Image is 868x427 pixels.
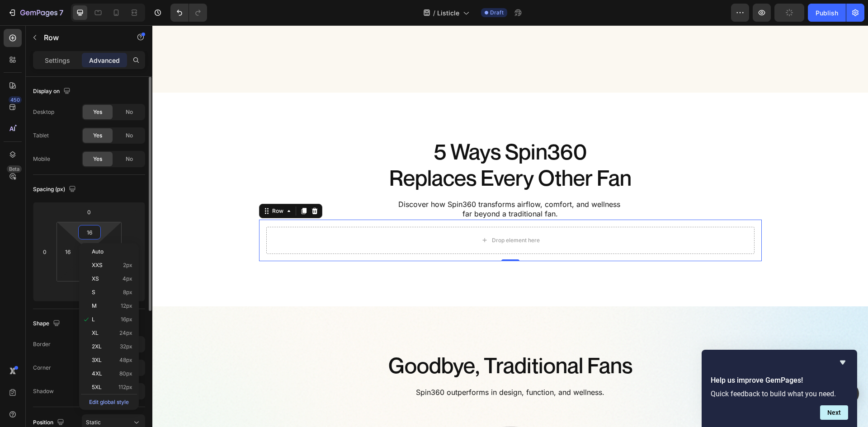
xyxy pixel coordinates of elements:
span: Yes [93,131,102,140]
span: 24px [119,330,132,336]
span: Static [86,419,101,426]
span: 3XL [92,357,102,363]
span: / [433,8,435,18]
span: L [92,316,95,323]
span: Yes [93,108,102,116]
button: Hide survey [837,357,848,368]
p: 7 [59,7,63,18]
span: 32px [120,343,132,350]
span: 16px [121,316,132,323]
div: 450 [9,96,22,103]
div: Drop element here [340,211,387,219]
h2: Goodbye, Traditional Fans [9,326,707,354]
span: 5XL [92,384,102,390]
span: Spin360 outperforms in design, function, and wellness. [264,362,452,371]
span: No [126,108,133,116]
input: 0 [80,205,98,219]
span: Draft [490,9,504,17]
span: 2XL [92,343,102,350]
div: Shadow [33,387,54,395]
span: Listicle [437,8,459,18]
div: Mobile [33,155,50,163]
span: XL [92,330,99,336]
p: Quick feedback to build what you need. [711,389,848,398]
span: 4px [123,276,132,282]
p: Edit global style [81,394,137,408]
div: Beta [7,165,22,173]
input: l [80,225,99,239]
input: 0 [38,245,52,258]
span: Discover how Spin360 transforms airflow, comfort, and wellness far beyond a traditional fan. [246,174,470,193]
p: Settings [45,56,70,65]
span: Auto [92,249,104,255]
div: Border [33,340,51,348]
span: 80px [119,371,132,377]
span: 8px [123,289,132,296]
div: Rich Text Editor. Editing area: main [245,174,471,194]
button: Publish [808,4,846,22]
div: Shape [33,318,62,330]
span: S [92,289,95,296]
div: Publish [816,8,838,18]
div: Corner [33,364,51,372]
div: Undo/Redo [170,4,207,22]
iframe: To enrich screen reader interactions, please activate Accessibility in Grammarly extension settings [152,25,868,427]
p: Advanced [89,56,120,65]
p: Row [44,32,121,43]
input: l [61,245,75,258]
span: XS [92,276,99,282]
span: Yes [93,155,102,163]
div: Help us improve GemPages! [711,357,848,420]
div: Display on [33,85,72,98]
span: M [92,303,97,309]
span: No [126,131,133,140]
span: 4XL [92,371,102,377]
div: Desktop [33,108,54,116]
div: Row [118,182,133,190]
span: No [126,155,133,163]
div: Spacing (px) [33,183,78,196]
div: Tablet [33,131,49,140]
span: 112px [118,384,132,390]
button: 7 [4,4,67,22]
span: 48px [119,357,132,363]
button: Next question [820,405,848,420]
span: XXS [92,262,103,268]
h2: Help us improve GemPages! [711,375,848,386]
span: 12px [121,303,132,309]
span: 2px [123,262,132,268]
